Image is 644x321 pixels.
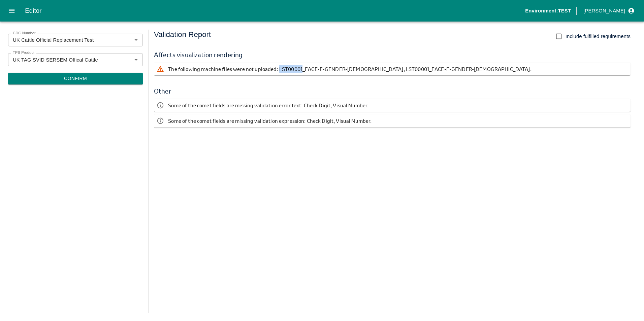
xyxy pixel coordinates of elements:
button: Open [132,36,140,44]
div: Editor [25,6,525,16]
p: The following machine files were not uploaded: LST00001_FACE-F-GENDER-[DEMOGRAPHIC_DATA], LST0000... [168,65,531,73]
h6: Other [154,86,631,96]
label: TPS Product [13,50,34,56]
p: Environment: TEST [525,7,571,14]
p: [PERSON_NAME] [583,7,625,14]
h5: Validation Report [154,30,211,43]
p: Some of the comet fields are missing validation error text: Check Digit, Visual Number. [168,102,368,109]
label: CDC Number [13,31,36,36]
button: Confirm [8,73,143,84]
p: Some of the comet fields are missing validation expression: Check Digit, Visual Number. [168,117,372,124]
button: Open [132,55,140,64]
button: open drawer [4,3,20,19]
h6: Affects visualization rendering [154,50,631,60]
span: Include fulfilled requirements [566,33,631,40]
button: profile [581,5,636,16]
